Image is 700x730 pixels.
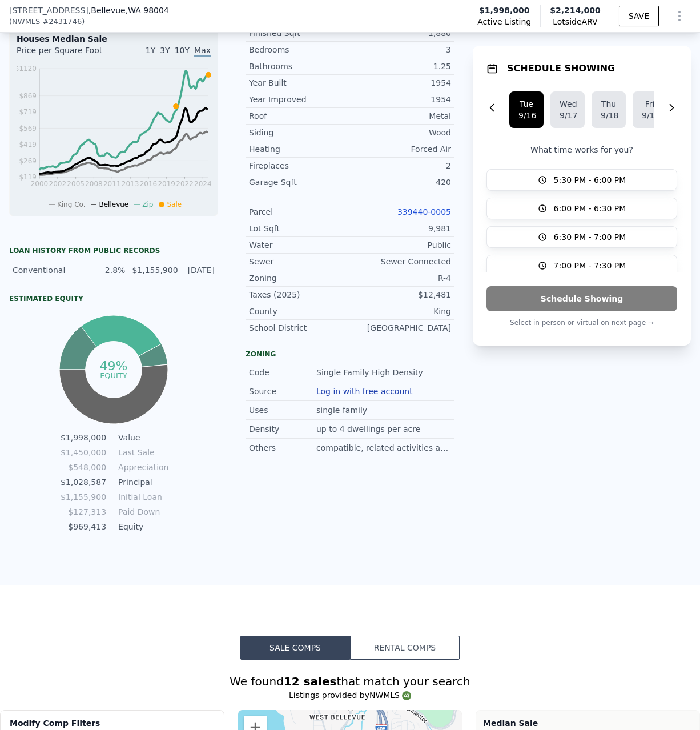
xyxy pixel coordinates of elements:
[350,636,460,660] button: Rental Comps
[249,404,316,416] div: Uses
[179,264,215,276] div: [DATE]
[49,180,67,188] tspan: 2002
[350,322,451,334] div: [GEOGRAPHIC_DATA]
[397,207,451,216] a: 339440-0005
[350,239,451,251] div: Public
[100,371,127,379] tspan: equity
[350,289,451,300] div: $12,481
[350,61,451,72] div: 1.25
[60,491,107,503] td: $1,155,900
[554,260,626,271] span: 7:00 PM - 7:30 PM
[249,143,350,155] div: Heating
[90,264,126,276] div: 2.8%
[60,461,107,474] td: $548,000
[116,520,167,533] td: Equity
[633,91,667,128] button: Fri9/19
[100,359,128,373] tspan: 49%
[19,92,37,100] tspan: $869
[116,506,167,518] td: Paid Down
[249,386,316,397] div: Source
[249,306,350,317] div: County
[350,27,451,39] div: 1,880
[518,98,534,110] div: Tue
[167,200,182,208] span: Sale
[486,316,677,330] p: Select in person or virtual on next page →
[249,223,350,234] div: Lot Sqft
[88,5,169,16] span: , Bellevue
[550,16,601,27] span: Lotside ARV
[31,180,49,188] tspan: 2000
[601,98,617,110] div: Thu
[350,160,451,171] div: 2
[9,246,218,255] div: Loan history from public records
[15,65,37,73] tspan: $1120
[316,442,451,454] div: compatible, related activities allowed
[316,423,423,435] div: up to 4 dwellings per acre
[642,98,658,110] div: Fri
[9,294,218,303] div: Estimated Equity
[116,431,167,444] td: Value
[19,141,37,149] tspan: $419
[554,174,626,186] span: 5:30 PM - 6:00 PM
[249,110,350,122] div: Roof
[486,169,677,191] button: 5:30 PM - 6:00 PM
[316,404,369,416] div: single family
[550,6,601,15] span: $2,214,000
[176,180,194,188] tspan: 2022
[350,44,451,55] div: 3
[19,125,37,133] tspan: $569
[249,289,350,300] div: Taxes (2025)
[132,264,172,276] div: $1,155,900
[194,46,211,57] span: Max
[249,256,350,267] div: Sewer
[249,239,350,251] div: Water
[350,94,451,105] div: 1954
[19,108,37,116] tspan: $719
[140,180,158,188] tspan: 2016
[350,256,451,267] div: Sewer Connected
[249,27,350,39] div: Finished Sqft
[249,77,350,89] div: Year Built
[249,61,350,72] div: Bathrooms
[175,46,190,55] span: 10Y
[350,143,451,155] div: Forced Air
[518,110,534,121] div: 9/16
[160,46,170,55] span: 3Y
[350,77,451,89] div: 1954
[249,442,316,454] div: Others
[554,231,626,243] span: 6:30 PM - 7:00 PM
[19,173,37,181] tspan: $119
[249,94,350,105] div: Year Improved
[550,91,585,128] button: Wed9/17
[42,16,82,27] span: # 2431746
[477,16,531,27] span: Active Listing
[316,367,425,378] div: Single Family High Density
[67,180,85,188] tspan: 2005
[249,44,350,55] div: Bedrooms
[249,160,350,171] div: Fireplaces
[560,98,576,110] div: Wed
[350,127,451,138] div: Wood
[116,491,167,503] td: Initial Loan
[12,16,40,27] span: NWMLS
[17,33,211,45] div: Houses Median Sale
[60,476,107,488] td: $1,028,587
[9,5,88,16] span: [STREET_ADDRESS]
[13,264,83,276] div: Conventional
[619,6,659,26] button: SAVE
[350,177,451,188] div: 420
[350,110,451,122] div: Metal
[146,46,155,55] span: 1Y
[19,157,37,165] tspan: $269
[486,226,677,248] button: 6:30 PM - 7:00 PM
[142,200,153,208] span: Zip
[479,5,530,16] span: $1,998,000
[483,717,693,729] div: Median Sale
[116,446,167,459] td: Last Sale
[60,520,107,533] td: $969,413
[668,5,691,27] button: Show Options
[103,180,121,188] tspan: 2011
[60,446,107,459] td: $1,450,000
[507,62,615,75] h1: SCHEDULE SHOWING
[122,180,139,188] tspan: 2013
